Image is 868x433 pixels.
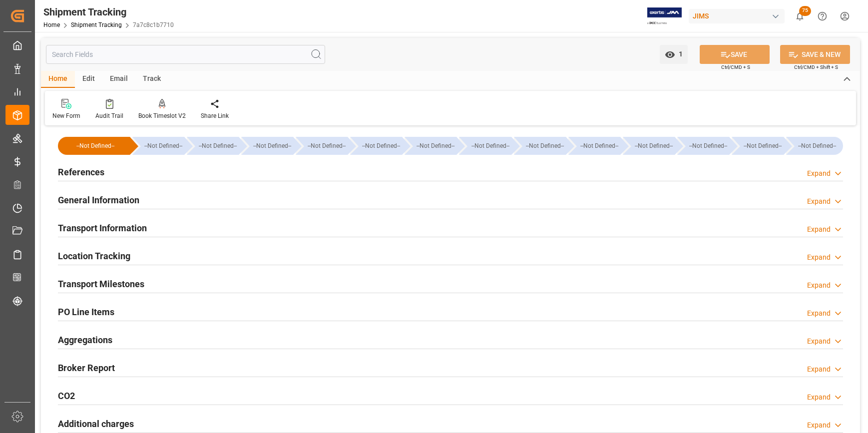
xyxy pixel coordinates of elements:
span: Ctrl/CMD + Shift + S [794,63,838,71]
div: --Not Defined-- [524,137,566,155]
div: Expand [807,336,831,347]
div: Expand [807,420,831,431]
div: --Not Defined-- [197,137,239,155]
h2: Additional charges [58,417,134,431]
div: --Not Defined-- [251,137,293,155]
span: Ctrl/CMD + S [721,63,750,71]
div: --Not Defined-- [623,137,675,155]
div: Share Link [201,111,229,120]
h2: References [58,165,104,179]
button: show 75 new notifications [789,5,811,27]
h2: Location Tracking [58,249,130,263]
div: Audit Trail [95,111,123,120]
div: --Not Defined-- [132,137,184,155]
button: JIMS [689,6,789,25]
button: SAVE [700,45,770,64]
div: --Not Defined-- [350,137,402,155]
div: --Not Defined-- [306,137,348,155]
div: Expand [807,196,831,207]
div: --Not Defined-- [241,137,293,155]
div: Edit [75,71,102,88]
a: Shipment Tracking [71,21,122,28]
h2: Aggregations [58,333,112,347]
span: 75 [799,6,811,16]
h2: CO2 [58,389,75,403]
div: --Not Defined-- [633,137,675,155]
div: --Not Defined-- [742,137,784,155]
h2: PO Line Items [58,305,114,319]
div: --Not Defined-- [786,137,843,155]
div: --Not Defined-- [360,137,402,155]
div: --Not Defined-- [58,137,130,155]
div: --Not Defined-- [187,137,239,155]
div: Home [41,71,75,88]
div: --Not Defined-- [514,137,566,155]
div: --Not Defined-- [732,137,784,155]
div: --Not Defined-- [142,137,184,155]
div: --Not Defined-- [796,137,838,155]
div: Email [102,71,135,88]
div: New Form [52,111,80,120]
div: Expand [807,308,831,319]
h2: General Information [58,193,139,207]
h2: Transport Information [58,221,147,235]
div: Book Timeslot V2 [138,111,186,120]
div: Shipment Tracking [43,4,174,19]
button: Help Center [811,5,834,27]
div: Expand [807,168,831,179]
button: open menu [660,45,688,64]
h2: Transport Milestones [58,277,144,291]
div: --Not Defined-- [68,137,123,155]
a: Home [43,21,60,28]
input: Search Fields [46,45,325,64]
span: 1 [675,50,683,58]
div: Expand [807,364,831,375]
div: Expand [807,280,831,291]
button: SAVE & NEW [780,45,850,64]
div: JIMS [689,9,785,23]
div: --Not Defined-- [578,137,620,155]
div: --Not Defined-- [415,137,456,155]
div: --Not Defined-- [296,137,348,155]
div: --Not Defined-- [568,137,620,155]
div: Expand [807,224,831,235]
div: Track [135,71,168,88]
div: Expand [807,252,831,263]
img: Exertis%20JAM%20-%20Email%20Logo.jpg_1722504956.jpg [647,7,682,25]
div: --Not Defined-- [677,137,729,155]
div: Expand [807,392,831,403]
div: --Not Defined-- [405,137,456,155]
div: --Not Defined-- [469,137,511,155]
h2: Broker Report [58,361,115,375]
div: --Not Defined-- [687,137,729,155]
div: --Not Defined-- [459,137,511,155]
